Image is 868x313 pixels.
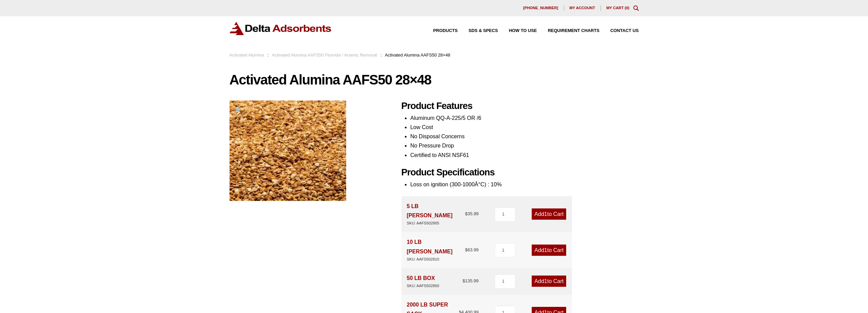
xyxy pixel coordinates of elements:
a: Contact Us [600,29,639,33]
a: SDS & SPECS [458,29,498,33]
div: Toggle Modal Content [633,5,639,11]
span: 1 [544,211,547,217]
div: SKU: AAFS502810 [407,256,465,263]
li: Low Cost [410,123,639,132]
img: Activated Alumina AAFS50 28x48 [230,100,346,201]
bdi: 135.99 [462,278,479,283]
bdi: 35.99 [465,211,479,216]
a: View full-screen image gallery [230,100,248,119]
div: 50 LB BOX [407,273,439,289]
span: 0 [626,6,628,10]
a: Add1to Cart [532,245,566,256]
span: $ [465,211,467,216]
div: SKU: AAFS502805 [407,220,465,226]
span: Products [433,29,458,33]
a: My Cart (0) [606,6,630,10]
span: 1 [544,278,547,284]
a: How to Use [498,29,537,33]
span: $ [465,247,467,252]
span: Contact Us [610,29,639,33]
span: Requirement Charts [548,29,599,33]
a: [PHONE_NUMBER] [518,5,564,11]
a: Products [422,29,458,33]
span: 🔍 [235,106,243,113]
span: How to Use [509,29,537,33]
span: [PHONE_NUMBER] [523,6,558,10]
span: SDS & SPECS [469,29,498,33]
span: $ [462,278,465,283]
a: Activated Alumina AAFS50 Fluoride / Arsenic Removal [272,52,377,58]
span: Activated Alumina AAFS50 28×48 [385,52,450,58]
h2: Product Features [401,100,639,112]
a: Activated Alumina [230,52,264,58]
li: Loss on ignition (300-1000Â°C) : 10% [410,180,639,189]
bdi: 63.99 [465,247,479,252]
span: : [381,52,382,58]
li: Certified to ANSI NSF61 [410,151,639,160]
a: Requirement Charts [537,29,599,33]
h1: Activated Alumina AAFS50 28×48 [230,73,639,87]
span: 1 [544,247,547,253]
a: Add1to Cart [532,208,566,220]
li: No Disposal Concerns [410,132,639,141]
li: Aluminum QQ-A-225/5 OR /6 [410,113,639,123]
h2: Product Specifications [401,167,639,178]
span: : [267,52,269,58]
span: My account [570,6,595,10]
img: Delta Adsorbents [230,22,332,35]
div: 5 LB [PERSON_NAME] [407,202,465,226]
a: Add1to Cart [532,276,566,287]
a: My account [564,5,601,11]
div: SKU: AAFS502850 [407,283,439,289]
li: No Pressure Drop [410,141,639,150]
div: 10 LB [PERSON_NAME] [407,237,465,262]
